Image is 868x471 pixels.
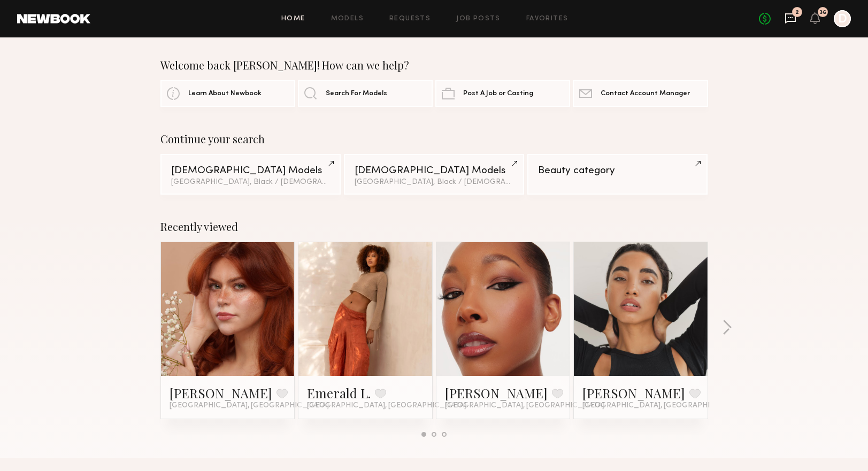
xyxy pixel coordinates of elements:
span: [GEOGRAPHIC_DATA], [GEOGRAPHIC_DATA] [582,401,742,410]
div: [DEMOGRAPHIC_DATA] Models [355,166,513,176]
div: 2 [795,10,799,16]
a: [PERSON_NAME] [445,384,548,401]
a: Models [331,16,364,22]
div: Beauty category [538,166,697,176]
a: Beauty category [527,154,708,195]
a: Requests [389,16,431,22]
a: Search For Models [298,80,433,107]
span: Search For Models [326,90,387,97]
a: [DEMOGRAPHIC_DATA] Models[GEOGRAPHIC_DATA], Black / [DEMOGRAPHIC_DATA] [344,154,524,195]
a: Learn About Newbook [160,80,295,107]
a: [PERSON_NAME] [582,384,685,401]
a: Emerald L. [307,384,371,401]
div: Recently viewed [160,220,708,233]
a: 2 [785,12,796,26]
div: 36 [819,10,826,16]
span: Contact Account Manager [601,90,690,97]
span: [GEOGRAPHIC_DATA], [GEOGRAPHIC_DATA] [445,401,604,410]
div: Continue your search [160,133,708,145]
a: [DEMOGRAPHIC_DATA] Models[GEOGRAPHIC_DATA], Black / [DEMOGRAPHIC_DATA] [160,154,341,195]
span: [GEOGRAPHIC_DATA], [GEOGRAPHIC_DATA] [307,401,466,410]
a: Home [281,16,305,22]
a: Job Posts [456,16,501,22]
div: [GEOGRAPHIC_DATA], Black / [DEMOGRAPHIC_DATA] [355,179,513,186]
a: [PERSON_NAME] [170,384,272,401]
a: D [834,10,851,27]
span: [GEOGRAPHIC_DATA], [GEOGRAPHIC_DATA] [170,401,329,410]
a: Post A Job or Casting [435,80,570,107]
span: Post A Job or Casting [463,90,533,97]
a: Contact Account Manager [573,80,708,107]
a: Favorites [526,16,569,22]
span: Learn About Newbook [188,90,262,97]
div: Welcome back [PERSON_NAME]! How can we help? [160,59,708,72]
div: [DEMOGRAPHIC_DATA] Models [171,166,330,176]
div: [GEOGRAPHIC_DATA], Black / [DEMOGRAPHIC_DATA] [171,179,330,186]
